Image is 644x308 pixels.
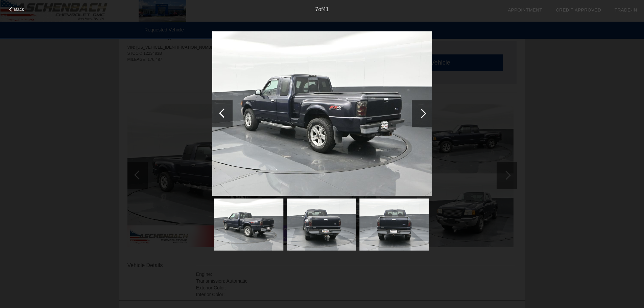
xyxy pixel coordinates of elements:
img: 78555326-1e9b-44a6-9ad1-a955ee48266e.jpg [212,31,432,196]
span: Back [14,7,24,12]
span: 41 [323,6,329,12]
span: 7 [315,6,318,12]
a: Appointment [508,7,542,13]
img: 409a471b-387b-447a-966a-e7e2d7dfa6ee.jpg [287,198,356,251]
a: Trade-In [615,7,637,13]
img: 67e09a57-6646-4935-8ab2-ee4580c7179c.jpg [359,198,429,251]
a: Credit Approved [556,7,601,13]
img: 78555326-1e9b-44a6-9ad1-a955ee48266e.jpg [214,198,283,251]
